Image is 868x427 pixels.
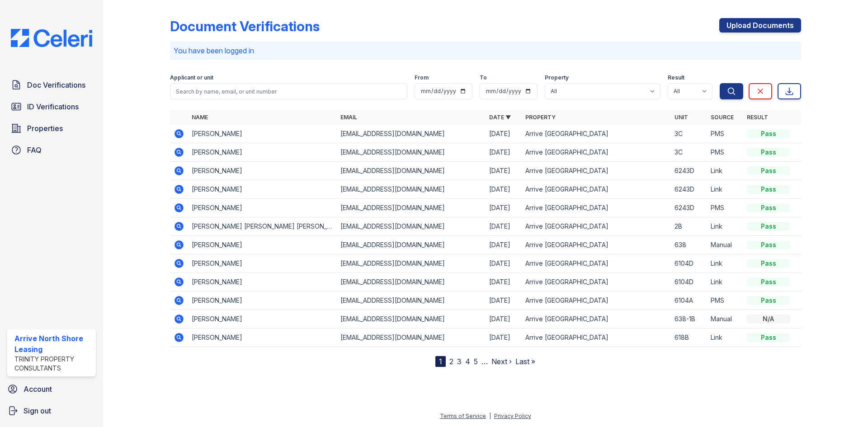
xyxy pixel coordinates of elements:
div: Trinity Property Consultants [14,355,92,373]
div: Document Verifications [170,18,320,34]
td: 638 [671,236,707,254]
div: Pass [747,240,790,249]
div: Pass [747,185,790,194]
td: Arrive [GEOGRAPHIC_DATA] [522,273,670,291]
div: Pass [747,166,790,175]
td: [PERSON_NAME] [188,180,337,199]
td: [DATE] [486,217,522,236]
span: FAQ [27,145,42,155]
td: Arrive [GEOGRAPHIC_DATA] [522,162,670,180]
a: 5 [474,357,478,366]
a: Date ▼ [489,114,511,121]
td: [DATE] [486,125,522,143]
span: Account [24,384,52,394]
td: [DATE] [486,291,522,310]
span: Properties [27,123,63,134]
td: [EMAIL_ADDRESS][DOMAIN_NAME] [337,199,486,217]
td: 6104D [671,254,707,273]
div: | [489,413,491,419]
td: [EMAIL_ADDRESS][DOMAIN_NAME] [337,254,486,273]
td: [PERSON_NAME] [188,291,337,310]
td: Arrive [GEOGRAPHIC_DATA] [522,143,670,162]
div: Pass [747,259,790,268]
label: To [480,74,487,81]
td: PMS [707,143,743,162]
div: Pass [747,277,790,286]
a: FAQ [7,141,96,159]
td: Arrive [GEOGRAPHIC_DATA] [522,180,670,199]
label: Property [545,74,569,81]
td: 6104A [671,291,707,310]
td: 2B [671,217,707,236]
input: Search by name, email, or unit number [170,83,407,99]
a: Account [4,380,99,398]
td: Manual [707,236,743,254]
span: ID Verifications [27,101,79,112]
td: [PERSON_NAME] [188,236,337,254]
a: 4 [465,357,470,366]
a: Result [747,114,768,121]
a: Source [711,114,734,121]
a: 2 [449,357,453,366]
div: Pass [747,129,790,138]
td: [PERSON_NAME] [188,162,337,180]
td: Arrive [GEOGRAPHIC_DATA] [522,236,670,254]
td: 6243D [671,162,707,180]
td: [DATE] [486,162,522,180]
div: 1 [435,356,446,367]
a: ID Verifications [7,98,96,116]
td: 6243D [671,199,707,217]
td: [DATE] [486,180,522,199]
img: CE_Logo_Blue-a8612792a0a2168367f1c8372b55b34899dd931a85d93a1a3d3e32e68fde9ad4.png [4,29,99,47]
a: Last » [515,357,535,366]
span: Doc Verifications [27,80,85,90]
td: [EMAIL_ADDRESS][DOMAIN_NAME] [337,236,486,254]
td: [DATE] [486,254,522,273]
td: [DATE] [486,310,522,328]
label: Applicant or unit [170,74,213,81]
a: Properties [7,119,96,137]
td: PMS [707,291,743,310]
div: Pass [747,148,790,157]
td: [DATE] [486,199,522,217]
td: 6104D [671,273,707,291]
td: Link [707,273,743,291]
div: Pass [747,222,790,231]
a: Sign out [4,402,99,420]
td: [PERSON_NAME] [188,328,337,347]
td: Arrive [GEOGRAPHIC_DATA] [522,254,670,273]
td: Arrive [GEOGRAPHIC_DATA] [522,328,670,347]
div: Pass [747,203,790,212]
td: [PERSON_NAME] [188,125,337,143]
td: [DATE] [486,236,522,254]
td: [EMAIL_ADDRESS][DOMAIN_NAME] [337,310,486,328]
td: Arrive [GEOGRAPHIC_DATA] [522,217,670,236]
label: From [415,74,429,81]
a: Upload Documents [719,18,801,33]
td: 638-1B [671,310,707,328]
td: [PERSON_NAME] [PERSON_NAME] [PERSON_NAME] [188,217,337,236]
a: Terms of Service [440,413,486,419]
a: Property [525,114,556,121]
td: 6243D [671,180,707,199]
td: [EMAIL_ADDRESS][DOMAIN_NAME] [337,217,486,236]
span: … [481,356,488,367]
td: Manual [707,310,743,328]
td: [PERSON_NAME] [188,310,337,328]
td: PMS [707,125,743,143]
td: [DATE] [486,273,522,291]
a: Privacy Policy [494,413,531,419]
td: [EMAIL_ADDRESS][DOMAIN_NAME] [337,143,486,162]
td: Link [707,180,743,199]
td: 618B [671,328,707,347]
td: Link [707,328,743,347]
div: Pass [747,296,790,305]
td: Link [707,254,743,273]
a: Name [192,114,208,121]
td: 3C [671,143,707,162]
td: [DATE] [486,328,522,347]
td: [EMAIL_ADDRESS][DOMAIN_NAME] [337,291,486,310]
td: [EMAIL_ADDRESS][DOMAIN_NAME] [337,180,486,199]
a: Email [340,114,357,121]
